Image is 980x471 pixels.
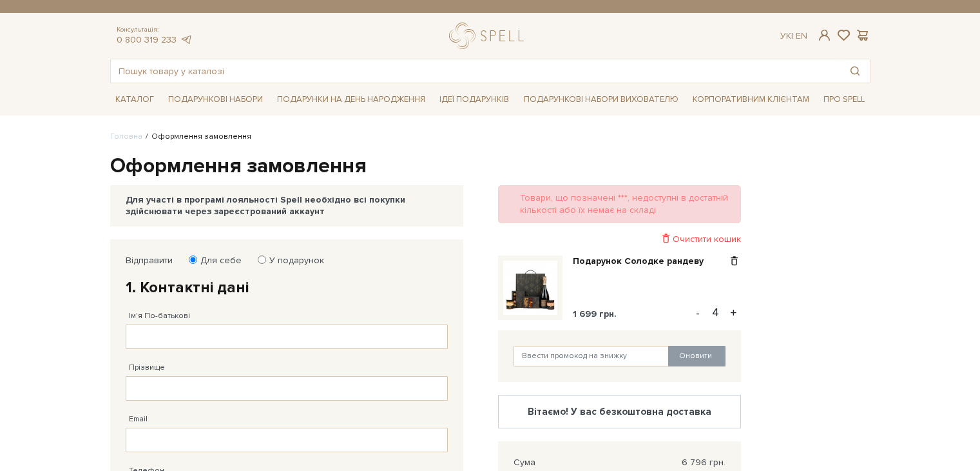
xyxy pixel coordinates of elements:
div: Ук [780,30,807,42]
a: 0 800 319 233 [117,34,177,45]
span: 1 699 грн. [573,308,617,319]
li: Оформлення замовлення [142,131,251,143]
a: telegram [180,34,193,45]
a: Подарункові набори вихователю [519,88,684,110]
span: 6 796 грн. [682,457,725,468]
span: Консультація: [117,26,193,34]
h2: 1. Контактні дані [126,277,448,297]
label: У подарунок [261,255,324,266]
button: Пошук товару у каталозі [840,59,870,83]
button: Оновити [668,346,725,366]
div: Для участі в програмі лояльності Spell необхідно всі покупки здійснювати через зареєстрований акк... [126,194,448,217]
a: Про Spell [818,90,870,110]
input: Для себе [189,256,197,264]
label: Прізвище [129,362,165,374]
div: Вітаємо! У вас безкоштовна доставка [509,406,730,417]
button: - [691,303,704,323]
a: Ідеї подарунків [434,90,514,110]
a: En [796,30,807,41]
label: Для себе [192,255,242,266]
label: Email [129,414,148,425]
h1: Оформлення замовлення [110,153,870,180]
button: + [726,303,741,323]
a: Подарункові набори [163,90,268,110]
a: Головна [110,132,142,141]
a: Подарунок Солодке рандеву [573,256,713,267]
a: Корпоративним клієнтам [687,88,814,110]
a: Подарунки на День народження [272,90,430,110]
div: Товари, що позначені ***, недоступні в достатній кількості або їх немає на складі [498,185,741,223]
label: Відправити [126,255,173,266]
input: Ввести промокод на знижку [514,346,669,366]
input: У подарунок [258,256,266,264]
span: Сума [514,457,535,468]
a: Каталог [110,90,159,110]
span: | [791,30,793,41]
a: logo [449,23,530,49]
label: Ім'я По-батькові [129,310,190,322]
input: Пошук товару у каталозі [111,59,840,83]
img: Подарунок Солодке рандеву [503,261,557,315]
div: Очистити кошик [498,233,741,245]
